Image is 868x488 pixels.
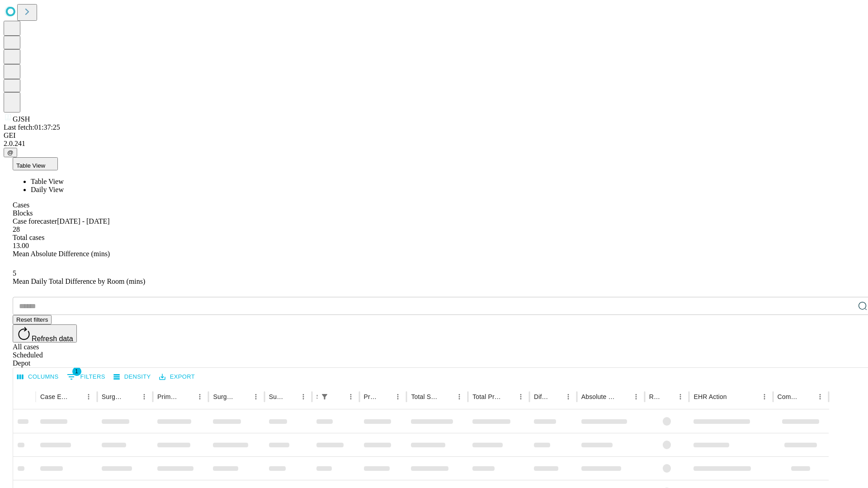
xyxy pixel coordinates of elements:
span: Case forecaster [13,217,57,225]
button: Sort [502,390,514,403]
span: @ [7,149,14,156]
div: 2.0.241 [4,140,864,148]
button: Menu [674,390,687,403]
div: Total Predicted Duration [472,393,501,400]
button: Density [111,370,153,384]
button: Sort [549,390,562,403]
button: Sort [661,390,674,403]
span: Reset filters [16,316,48,323]
button: Sort [379,390,392,403]
div: Surgeon Name [102,393,124,400]
button: Menu [758,390,771,403]
div: Surgery Date [269,393,283,400]
button: Sort [440,390,453,403]
button: Sort [332,390,344,403]
button: Reset filters [13,315,52,324]
button: Show filters [318,390,331,403]
span: Total cases [13,234,44,241]
button: Menu [250,390,262,403]
div: Scheduled In Room Duration [316,393,317,400]
div: Predicted In Room Duration [364,393,378,400]
span: GJSH [13,115,30,123]
button: Sort [284,390,297,403]
div: Difference [534,393,548,400]
button: Menu [814,390,826,403]
button: Sort [125,390,138,403]
span: 13.00 [13,242,29,249]
button: Sort [237,390,250,403]
button: Refresh data [13,324,77,343]
div: Total Scheduled Duration [411,393,439,400]
span: Mean Daily Total Difference by Room (mins) [13,277,145,285]
button: @ [4,148,17,157]
div: Absolute Difference [581,393,616,400]
span: [DATE] - [DATE] [57,217,109,225]
button: Sort [70,390,82,403]
span: Table View [16,162,45,169]
button: Menu [514,390,527,403]
div: Case Epic Id [40,393,69,400]
button: Sort [801,390,814,403]
button: Menu [138,390,151,403]
button: Menu [392,390,404,403]
button: Show filters [65,370,108,384]
div: Primary Service [157,393,180,400]
button: Sort [728,390,741,403]
div: 1 active filter [318,390,331,403]
div: Resolved in EHR [649,393,661,400]
button: Menu [630,390,642,403]
button: Menu [344,390,357,403]
button: Table View [13,157,58,170]
button: Export [157,370,197,384]
span: 1 [72,367,81,376]
span: Table View [31,178,64,185]
button: Select columns [15,370,61,384]
button: Menu [82,390,95,403]
button: Menu [453,390,466,403]
span: Refresh data [32,335,73,343]
span: Mean Absolute Difference (mins) [13,250,110,258]
button: Menu [297,390,310,403]
button: Sort [181,390,193,403]
span: 28 [13,225,20,233]
span: 5 [13,269,16,277]
button: Menu [562,390,575,403]
div: Surgery Name [213,393,236,400]
div: Comments [778,393,800,400]
span: Daily View [31,186,64,193]
div: GEI [4,131,864,140]
span: Last fetch: 01:37:25 [4,123,60,131]
div: EHR Action [693,393,726,400]
button: Sort [617,390,630,403]
button: Menu [193,390,206,403]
